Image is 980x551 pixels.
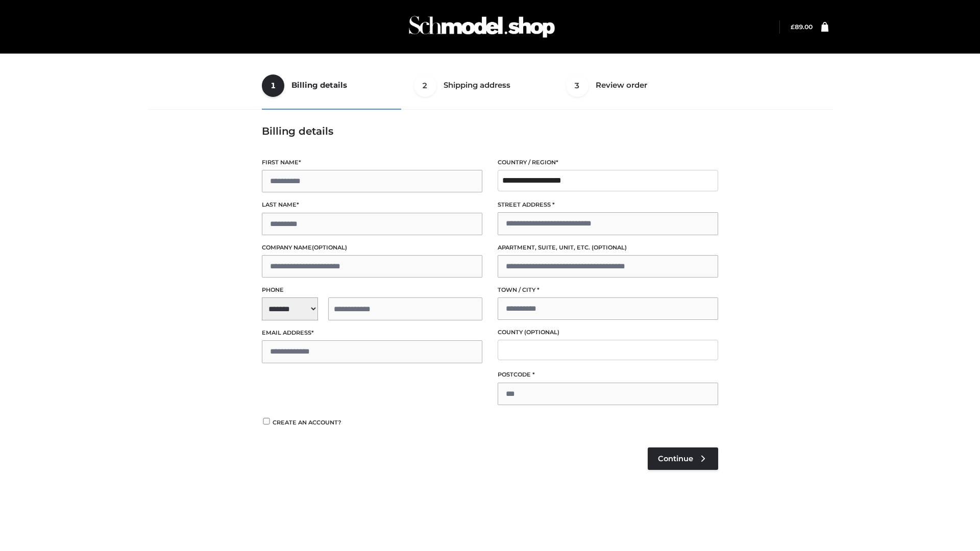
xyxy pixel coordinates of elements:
[791,23,813,31] a: £89.00
[262,418,271,424] input: Create an account?
[262,200,482,210] label: Last name
[262,158,482,167] label: First name
[524,329,559,336] span: (optional)
[273,419,341,426] span: Create an account?
[405,7,558,47] img: Schmodel Admin 964
[791,23,813,31] bdi: 89.00
[262,243,482,253] label: Company name
[658,454,693,463] span: Continue
[262,328,482,338] label: Email address
[498,158,718,167] label: Country / Region
[791,23,795,31] span: £
[592,244,627,251] span: (optional)
[498,370,718,380] label: Postcode
[498,285,718,295] label: Town / City
[262,285,482,295] label: Phone
[312,244,347,251] span: (optional)
[648,447,718,470] a: Continue
[498,243,718,253] label: Apartment, suite, unit, etc.
[262,125,718,137] h3: Billing details
[498,328,718,337] label: County
[498,200,718,210] label: Street address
